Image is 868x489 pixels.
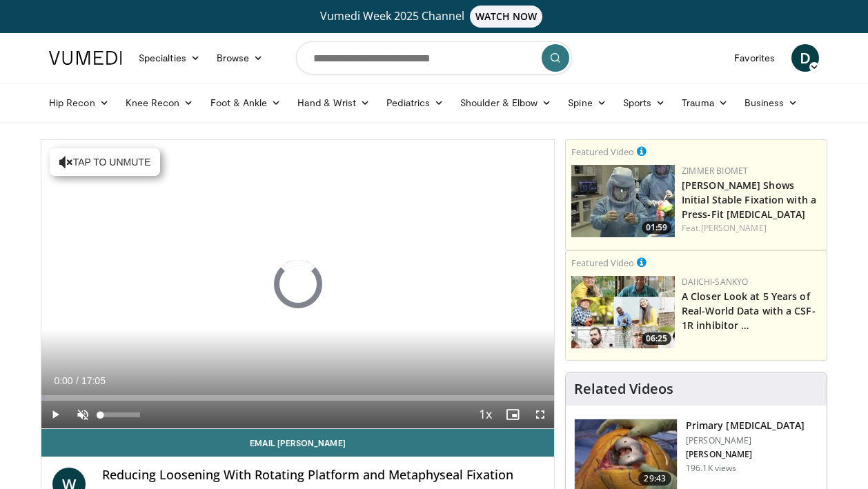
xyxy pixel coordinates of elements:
a: Foot & Ankle [202,89,290,117]
small: Featured Video [571,257,634,269]
a: Sports [615,89,674,117]
a: Pediatrics [378,89,452,117]
span: 29:43 [638,472,671,486]
button: Playback Rate [471,401,499,428]
img: 93c22cae-14d1-47f0-9e4a-a244e824b022.png.150x105_q85_crop-smart_upscale.jpg [571,276,675,348]
p: [PERSON_NAME] [686,449,805,460]
span: 01:59 [642,221,671,234]
a: Daiichi-Sankyo [682,276,748,288]
a: Specialties [130,44,208,72]
img: 6bc46ad6-b634-4876-a934-24d4e08d5fac.150x105_q85_crop-smart_upscale.jpg [571,165,675,237]
a: Shoulder & Elbow [452,89,560,117]
button: Play [41,401,69,428]
button: Fullscreen [526,401,554,428]
a: Vumedi Week 2025 ChannelWATCH NOW [51,6,817,28]
h3: Primary [MEDICAL_DATA] [686,419,805,432]
span: 0:00 [54,375,72,386]
a: Browse [208,44,272,72]
a: D [791,44,819,72]
span: / [76,375,79,386]
span: 06:25 [642,332,671,345]
a: Business [736,89,807,117]
button: Unmute [69,401,97,428]
a: Email [PERSON_NAME] [41,429,554,457]
a: 06:25 [571,276,675,348]
input: Search topics, interventions [296,41,572,74]
p: 196.1K views [686,463,736,474]
a: Trauma [673,89,736,117]
a: Hip Recon [41,89,117,117]
button: Enable picture-in-picture mode [499,401,526,428]
a: A Closer Look at 5 Years of Real-World Data with a CSF-1R inhibitor … [682,290,816,332]
h4: Reducing Loosening With Rotating Platform and Metaphyseal Fixation [102,468,543,483]
img: VuMedi Logo [49,51,122,65]
div: Progress Bar [41,395,554,401]
div: Feat. [682,222,821,234]
a: [PERSON_NAME] Shows Initial Stable Fixation with a Press-Fit [MEDICAL_DATA] [682,179,816,221]
a: Knee Recon [117,89,202,117]
a: Favorites [726,44,783,72]
span: WATCH NOW [470,6,543,28]
p: [PERSON_NAME] [686,435,805,446]
div: Volume Level [100,412,139,417]
a: 01:59 [571,165,675,237]
h4: Related Videos [574,381,673,397]
button: Tap to unmute [50,148,160,176]
a: Hand & Wrist [289,89,378,117]
a: Spine [560,89,614,117]
span: 17:05 [81,375,106,386]
a: Zimmer Biomet [682,165,748,177]
a: [PERSON_NAME] [701,222,767,234]
video-js: Video Player [41,140,554,429]
small: Featured Video [571,146,634,158]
